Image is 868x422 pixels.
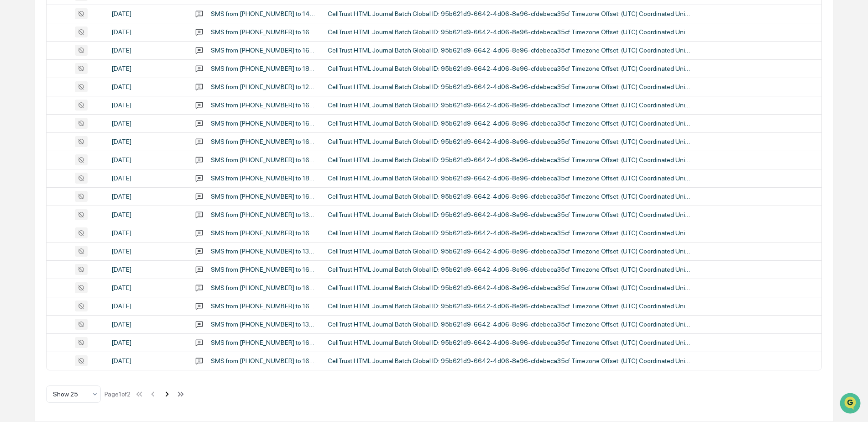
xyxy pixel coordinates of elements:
[155,73,166,84] button: Start new chat
[328,229,693,237] div: CellTrust HTML Journal Batch Global ID: 95b621d9-6642-4d06-8e96-cfdebeca35cf Timezone Offset: (UT...
[328,266,693,273] div: CellTrust HTML Journal Batch Global ID: 95b621d9-6642-4d06-8e96-cfdebeca35cf Timezone Offset: (UT...
[211,174,317,182] div: SMS from [PHONE_NUMBER] to 18134947068,6642,4357,2025,780,260
[328,339,693,346] div: CellTrust HTML Journal Batch Global ID: 95b621d9-6642-4d06-8e96-cfdebeca35cf Timezone Offset: (UT...
[111,229,184,237] div: [DATE]
[141,100,166,111] button: See all
[328,120,693,127] div: CellTrust HTML Journal Batch Global ID: 95b621d9-6642-4d06-8e96-cfdebeca35cf Timezone Offset: (UT...
[41,70,150,79] div: Start new chat
[91,227,110,233] span: Pylon
[328,83,693,90] div: CellTrust HTML Journal Batch Global ID: 95b621d9-6642-4d06-8e96-cfdebeca35cf Timezone Offset: (UT...
[64,226,110,233] a: Powered byPylon
[211,211,317,218] div: SMS from [PHONE_NUMBER] to 13312931801,6642,4871,8582,2025,550
[328,47,693,54] div: CellTrust HTML Journal Batch Global ID: 95b621d9-6642-4d06-8e96-cfdebeca35cf Timezone Offset: (UT...
[111,357,184,364] div: [DATE]
[211,266,317,273] div: SMS from [PHONE_NUMBER] to 16302804649,6642,3343,2025,167,170
[111,248,184,255] div: [DATE]
[18,187,59,196] span: Preclearance
[211,321,317,328] div: SMS from [PHONE_NUMBER] to 13124979252,6642,9007,4189,2025,277,223
[211,302,317,310] div: SMS from [PHONE_NUMBER] to 16302942077,6642,2025,547,247
[839,392,863,417] iframe: Open customer support
[9,205,16,212] div: 🔎
[66,188,73,195] div: 🗄️
[111,138,184,145] div: [DATE]
[111,47,184,54] div: [DATE]
[328,321,693,328] div: CellTrust HTML Journal Batch Global ID: 95b621d9-6642-4d06-8e96-cfdebeca35cf Timezone Offset: (UT...
[211,357,317,364] div: SMS from [PHONE_NUMBER] to 16302804480,6642,0701,2025,953,217
[211,339,317,346] div: SMS from [PHONE_NUMBER] to 16302804101,6642,1811,2025,650,920
[5,200,61,217] a: 🔎Data Lookup
[63,183,117,200] a: 🗄️Attestations
[328,302,693,310] div: CellTrust HTML Journal Batch Global ID: 95b621d9-6642-4d06-8e96-cfdebeca35cf Timezone Offset: (UT...
[105,390,131,398] div: Page 1 of 2
[211,284,317,291] div: SMS from [PHONE_NUMBER] to 16308868102,6642,8147,2025,873,203
[328,65,693,72] div: CellTrust HTML Journal Batch Global ID: 95b621d9-6642-4d06-8e96-cfdebeca35cf Timezone Offset: (UT...
[328,101,693,109] div: CellTrust HTML Journal Batch Global ID: 95b621d9-6642-4d06-8e96-cfdebeca35cf Timezone Offset: (UT...
[19,70,36,86] img: 8933085812038_c878075ebb4cc5468115_72.jpg
[111,156,184,164] div: [DATE]
[328,28,693,36] div: CellTrust HTML Journal Batch Global ID: 95b621d9-6642-4d06-8e96-cfdebeca35cf Timezone Offset: (UT...
[18,204,58,213] span: Data Lookup
[211,101,317,109] div: SMS from [PHONE_NUMBER] to 16303991078,6642,4200,8795,2025,383,847
[328,248,693,255] div: CellTrust HTML Journal Batch Global ID: 95b621d9-6642-4d06-8e96-cfdebeca35cf Timezone Offset: (UT...
[111,211,184,218] div: [DATE]
[211,10,317,17] div: SMS from [PHONE_NUMBER] to 14143741165,6642,4147,0314,9500,2025,527,007
[9,140,24,155] img: Steve.Lennart
[9,116,24,130] img: Jack Rasmussen
[76,124,79,132] span: •
[9,19,166,34] p: How can we help?
[211,138,317,145] div: SMS from [PHONE_NUMBER] to 16304703408,6642,4335,4620,2025,307,990,750
[328,357,693,364] div: CellTrust HTML Journal Batch Global ID: 95b621d9-6642-4d06-8e96-cfdebeca35cf Timezone Offset: (UT...
[111,174,184,182] div: [DATE]
[211,83,317,90] div: SMS from [PHONE_NUMBER] to 12484975329,6642,4319,4567,2025,213,167
[18,125,26,132] img: 1746055101610-c473b297-6a78-478c-a979-82029cc54cd1
[328,138,693,145] div: CellTrust HTML Journal Batch Global ID: 95b621d9-6642-4d06-8e96-cfdebeca35cf Timezone Offset: (UT...
[111,28,184,36] div: [DATE]
[328,193,693,200] div: CellTrust HTML Journal Batch Global ID: 95b621d9-6642-4d06-8e96-cfdebeca35cf Timezone Offset: (UT...
[9,101,61,109] div: Past conversations
[211,47,317,54] div: SMS from [PHONE_NUMBER] to 16302944227,6642,2025,027,793
[111,321,184,328] div: [DATE]
[81,124,99,132] span: [DATE]
[9,188,16,195] div: 🖐️
[111,101,184,109] div: [DATE]
[211,28,317,36] div: SMS from [PHONE_NUMBER] to 16303209499,6642,4526,4602,2025,747,103
[9,70,26,86] img: 1746055101610-c473b297-6a78-478c-a979-82029cc54cd1
[328,10,693,17] div: CellTrust HTML Journal Batch Global ID: 95b621d9-6642-4d06-8e96-cfdebeca35cf Timezone Offset: (UT...
[328,174,693,182] div: CellTrust HTML Journal Batch Global ID: 95b621d9-6642-4d06-8e96-cfdebeca35cf Timezone Offset: (UT...
[211,193,317,200] div: SMS from [PHONE_NUMBER] to 16306962611,6642,4306,8060,2025,770,650
[5,183,63,200] a: 🖐️Preclearance
[328,211,693,218] div: CellTrust HTML Journal Batch Global ID: 95b621d9-6642-4d06-8e96-cfdebeca35cf Timezone Offset: (UT...
[111,284,184,291] div: [DATE]
[41,79,125,86] div: We're available if you need us!
[128,149,146,156] span: [DATE]
[111,120,184,127] div: [DATE]
[28,149,121,156] span: [PERSON_NAME].[PERSON_NAME]
[211,120,317,127] div: SMS from [PHONE_NUMBER] to 16303529668,6642,2360,2025,627,527
[111,193,184,200] div: [DATE]
[211,65,317,72] div: SMS from [PHONE_NUMBER] to 18477381714,6642,2025,500,267
[111,339,184,346] div: [DATE]
[111,10,184,17] div: [DATE]
[211,248,317,255] div: SMS from [PHONE_NUMBER] to 13125231277,6642,2025,763,987
[75,187,113,196] span: Attestations
[111,266,184,273] div: [DATE]
[28,124,74,132] span: [PERSON_NAME]
[111,83,184,90] div: [DATE]
[328,284,693,291] div: CellTrust HTML Journal Batch Global ID: 95b621d9-6642-4d06-8e96-cfdebeca35cf Timezone Offset: (UT...
[111,302,184,310] div: [DATE]
[211,229,317,237] div: SMS from [PHONE_NUMBER] to 16309260129,6642,2025,830,877
[111,65,184,72] div: [DATE]
[123,149,126,156] span: •
[211,156,317,164] div: SMS from [PHONE_NUMBER] to 16302804648,6642,2025,260,137
[328,156,693,164] div: CellTrust HTML Journal Batch Global ID: 95b621d9-6642-4d06-8e96-cfdebeca35cf Timezone Offset: (UT...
